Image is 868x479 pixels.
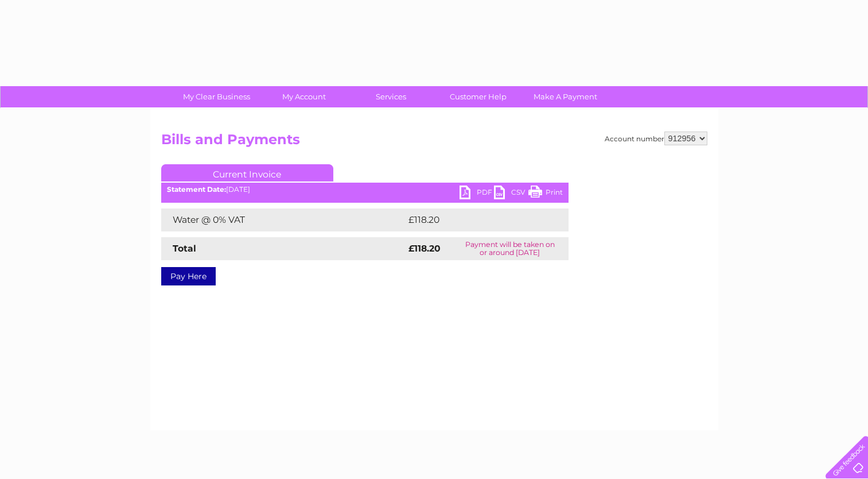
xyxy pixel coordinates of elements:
[460,186,494,202] a: PDF
[173,243,196,254] strong: Total
[528,186,563,202] a: Print
[408,243,441,254] strong: £118.20
[605,132,707,145] div: Account number
[161,132,707,153] h2: Bills and Payments
[344,86,438,107] a: Services
[161,267,216,285] a: Pay Here
[451,237,568,260] td: Payment will be taken on or around [DATE]
[256,86,351,107] a: My Account
[518,86,613,107] a: Make A Payment
[161,208,406,231] td: Water @ 0% VAT
[167,185,226,194] b: Statement Date:
[494,186,528,202] a: CSV
[169,86,264,107] a: My Clear Business
[431,86,526,107] a: Customer Help
[406,208,547,231] td: £118.20
[161,164,333,181] a: Current Invoice
[161,186,569,194] div: [DATE]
